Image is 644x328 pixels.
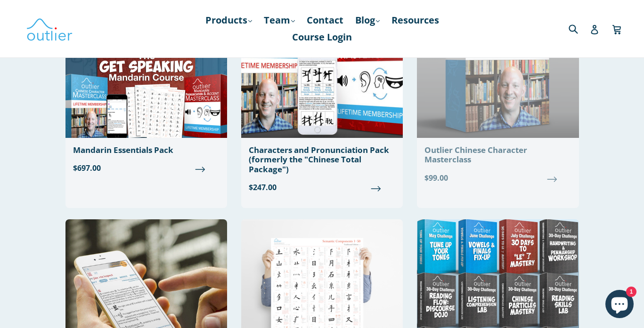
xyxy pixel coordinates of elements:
[287,29,357,46] a: Course Login
[603,290,636,320] inbox-online-store-chat: Shopify online store chat
[302,12,348,29] a: Contact
[249,145,395,174] div: Characters and Pronunciation Pack (formerly the "Chinese Total Package")
[26,15,73,42] img: Outlier Linguistics
[424,145,571,165] div: Outlier Chinese Character Masterclass
[201,12,257,29] a: Products
[351,12,384,29] a: Blog
[424,172,571,184] span: $99.00
[249,182,395,193] span: $247.00
[259,12,300,29] a: Team
[387,12,444,29] a: Resources
[73,145,220,155] div: Mandarin Essentials Pack
[73,162,220,174] span: $697.00
[566,19,592,38] input: Search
